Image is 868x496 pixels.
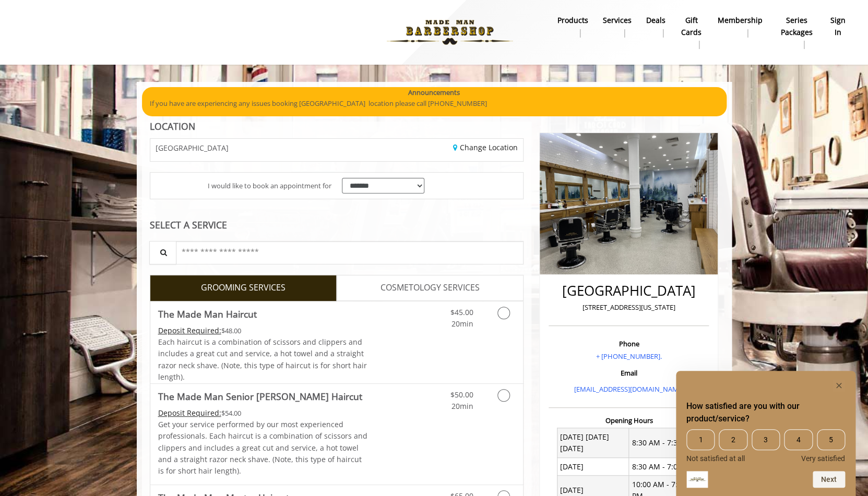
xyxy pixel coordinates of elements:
[158,325,221,335] span: This service needs some Advance to be paid before we block your appointment
[201,281,286,295] span: GROOMING SERVICES
[638,13,672,40] a: DealsDeals
[550,13,595,40] a: Productsproducts
[813,471,845,488] button: Next question
[719,429,747,450] span: 2
[817,429,845,450] span: 5
[784,429,812,450] span: 4
[629,458,701,476] td: 8:30 AM - 7:00 PM
[158,307,257,321] b: The Made Man Haircut
[453,142,518,152] a: Change Location
[450,390,473,400] span: $50.00
[158,389,362,404] b: The Made Man Senior [PERSON_NAME] Haircut
[574,384,684,394] a: [EMAIL_ADDRESS][DOMAIN_NAME]
[208,180,331,191] span: I would like to book an appointment for
[646,15,665,26] b: Deals
[158,337,367,382] span: Each haircut is a combination of scissors and clippers and includes a great cut and service, a ho...
[752,429,780,450] span: 3
[551,302,706,313] p: [STREET_ADDRESS][US_STATE]
[595,13,638,40] a: ServicesServices
[602,15,631,26] b: Services
[551,340,706,347] h3: Phone
[557,15,588,26] b: products
[378,4,521,61] img: Made Man Barbershop logo
[672,13,710,52] a: Gift cardsgift cards
[596,352,662,361] a: + [PHONE_NUMBER].
[686,454,745,463] span: Not satisfied at all
[680,15,703,38] b: gift cards
[823,13,853,40] a: sign insign in
[830,15,846,38] b: sign in
[158,408,221,418] span: This service needs some Advance to be paid before we block your appointment
[451,401,473,411] span: 20min
[718,15,763,26] b: Membership
[451,319,473,329] span: 20min
[710,13,770,40] a: MembershipMembership
[551,283,706,298] h2: [GEOGRAPHIC_DATA]
[686,429,845,463] div: How satisfied are you with our product/service? Select an option from 1 to 5, with 1 being Not sa...
[557,458,629,476] td: [DATE]
[833,379,845,392] button: Hide survey
[450,307,473,317] span: $45.00
[549,417,709,424] h3: Opening Hours
[629,428,701,458] td: 8:30 AM - 7:30 PM
[777,15,816,38] b: Series packages
[686,379,845,488] div: How satisfied are you with our product/service? Select an option from 1 to 5, with 1 being Not sa...
[686,429,715,450] span: 1
[150,220,524,230] div: SELECT A SERVICE
[158,419,368,477] p: Get your service performed by our most experienced professionals. Each haircut is a combination o...
[150,120,195,132] b: LOCATION
[557,428,629,458] td: [DATE] [DATE] [DATE]
[770,13,823,52] a: Series packagesSeries packages
[158,325,368,336] div: $48.00
[150,98,719,109] p: If you have are experiencing any issues booking [GEOGRAPHIC_DATA] location please call [PHONE_NUM...
[156,144,229,152] span: [GEOGRAPHIC_DATA]
[158,407,368,419] div: $54.00
[801,454,845,463] span: Very satisfied
[408,87,460,98] b: Announcements
[381,281,480,295] span: COSMETOLOGY SERVICES
[551,369,706,377] h3: Email
[686,400,845,425] h2: How satisfied are you with our product/service? Select an option from 1 to 5, with 1 being Not sa...
[149,241,176,264] button: Service Search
